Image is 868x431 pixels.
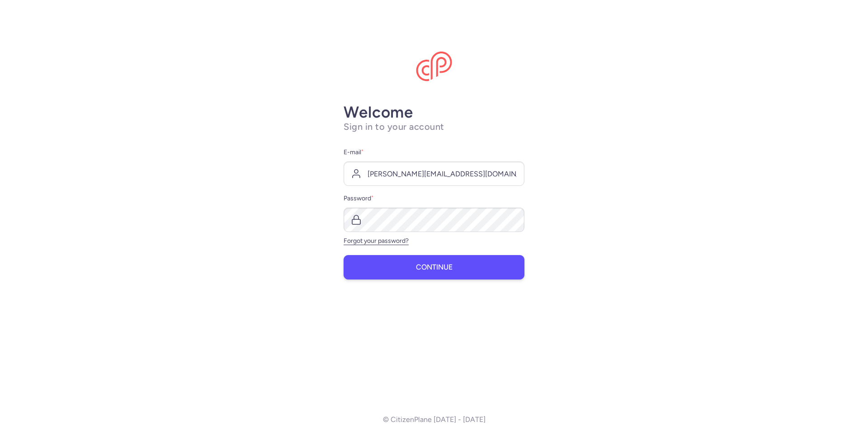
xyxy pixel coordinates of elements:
[416,263,453,271] span: Continue
[344,121,524,133] h1: Sign in to your account
[344,255,524,279] button: Continue
[344,237,409,245] a: Forgot your password?
[344,161,524,186] input: user@example.com
[344,103,413,122] strong: Welcome
[344,193,524,204] label: Password
[416,52,452,81] img: CitizenPlane logo
[344,147,524,158] label: E-mail
[383,416,486,424] p: © CitizenPlane [DATE] - [DATE]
